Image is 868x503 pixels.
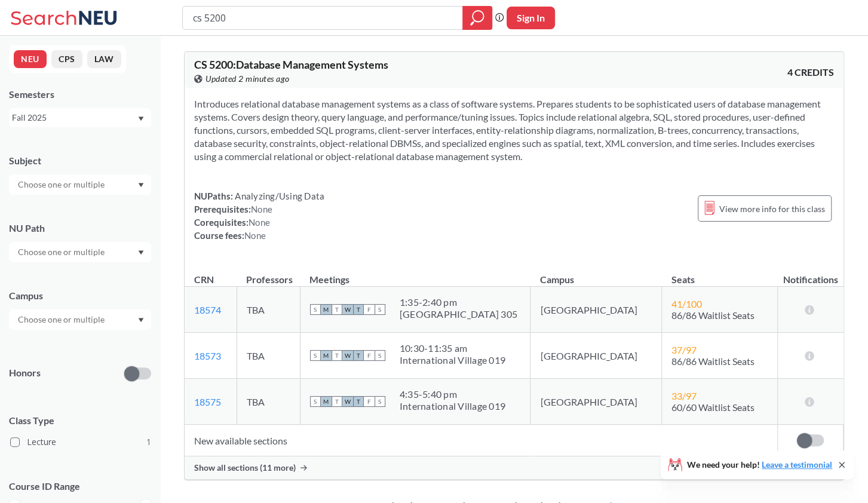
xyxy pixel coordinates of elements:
div: Fall 2025Dropdown arrow [9,108,151,127]
span: S [310,350,321,361]
span: S [310,304,321,315]
span: T [332,396,342,407]
svg: Dropdown arrow [138,183,144,188]
div: 1:35 - 2:40 pm [400,296,517,308]
svg: Dropdown arrow [138,318,144,323]
a: 18573 [194,350,221,361]
div: NU Path [9,222,151,235]
span: 41 / 100 [671,298,702,309]
div: Semesters [9,88,151,101]
span: F [364,350,375,361]
span: 33 / 97 [671,390,697,401]
span: S [375,396,385,407]
td: New available sections [185,425,777,456]
span: 86/86 Waitlist Seats [671,355,754,367]
div: 4:35 - 5:40 pm [400,388,505,400]
td: [GEOGRAPHIC_DATA] [530,333,662,379]
input: Class, professor, course number, "phrase" [192,8,454,28]
span: CS 5200 : Database Management Systems [194,58,388,71]
input: Choose one or multiple [12,245,112,259]
span: 60/60 Waitlist Seats [671,401,754,413]
p: Honors [9,366,41,380]
span: View more info for this class [719,201,825,216]
a: Leave a testimonial [762,459,832,470]
span: Class Type [9,414,151,427]
span: T [353,350,364,361]
div: Dropdown arrow [9,242,151,262]
span: M [321,304,332,315]
div: Subject [9,154,151,167]
td: [GEOGRAPHIC_DATA] [530,379,662,425]
div: [GEOGRAPHIC_DATA] 305 [400,308,517,320]
div: magnifying glass [462,6,492,30]
button: Sign In [507,7,555,29]
span: F [364,304,375,315]
th: Seats [662,261,778,287]
span: W [342,304,353,315]
input: Choose one or multiple [12,177,112,192]
label: Lecture [10,434,151,450]
span: 86/86 Waitlist Seats [671,309,754,321]
div: CRN [194,273,214,286]
th: Campus [530,261,662,287]
button: LAW [87,50,121,68]
td: TBA [237,379,300,425]
div: Dropdown arrow [9,174,151,195]
div: Show all sections (11 more) [185,456,844,479]
span: Analyzing/Using Data [233,191,324,201]
td: TBA [237,287,300,333]
span: 4 CREDITS [787,66,834,79]
span: Updated 2 minutes ago [206,72,290,85]
p: Course ID Range [9,480,151,493]
svg: Dropdown arrow [138,116,144,121]
span: T [332,350,342,361]
div: Campus [9,289,151,302]
span: 37 / 97 [671,344,697,355]
div: 10:30 - 11:35 am [400,342,505,354]
span: T [353,396,364,407]
th: Professors [237,261,300,287]
span: S [375,350,385,361]
span: W [342,350,353,361]
span: T [353,304,364,315]
span: S [375,304,385,315]
td: TBA [237,333,300,379]
td: [GEOGRAPHIC_DATA] [530,287,662,333]
th: Notifications [777,261,843,287]
span: None [249,217,270,228]
span: Show all sections (11 more) [194,462,296,473]
span: S [310,396,321,407]
section: Introduces relational database management systems as a class of software systems. Prepares studen... [194,97,834,163]
a: 18574 [194,304,221,315]
span: M [321,350,332,361]
span: None [251,204,272,214]
span: None [244,230,266,241]
div: International Village 019 [400,354,505,366]
a: 18575 [194,396,221,407]
span: W [342,396,353,407]
span: F [364,396,375,407]
svg: Dropdown arrow [138,250,144,255]
span: 1 [146,435,151,449]
th: Meetings [300,261,530,287]
div: International Village 019 [400,400,505,412]
span: T [332,304,342,315]
div: Dropdown arrow [9,309,151,330]
input: Choose one or multiple [12,312,112,327]
div: Fall 2025 [12,111,137,124]
span: We need your help! [687,461,832,469]
div: NUPaths: Prerequisites: Corequisites: Course fees: [194,189,324,242]
button: NEU [14,50,47,68]
button: CPS [51,50,82,68]
svg: magnifying glass [470,10,484,26]
span: M [321,396,332,407]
